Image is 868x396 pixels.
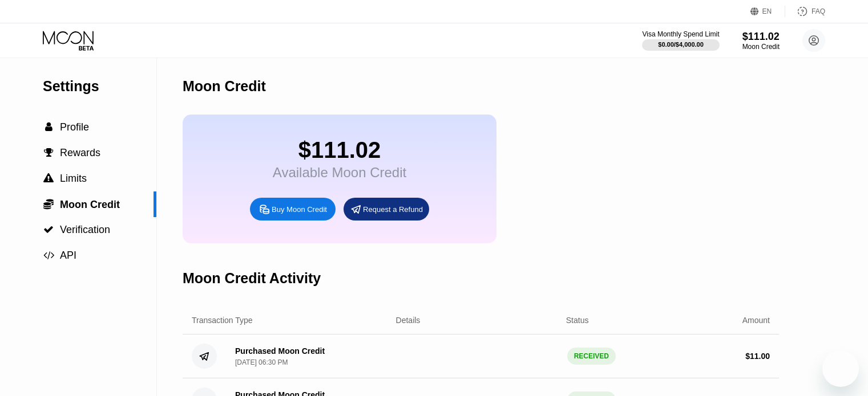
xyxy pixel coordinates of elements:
div:  [43,173,54,183]
div: Transaction Type [192,316,253,325]
div: Buy Moon Credit [272,205,327,214]
div:  [43,198,54,210]
div: $0.00 / $4,000.00 [658,41,704,48]
span: Profile [60,121,89,133]
div: $111.02 [742,31,780,43]
div: Moon Credit [742,43,780,51]
div: Available Moon Credit [273,165,406,181]
div: Request a Refund [363,205,423,214]
div: Buy Moon Credit [250,198,336,221]
span: Rewards [60,147,100,158]
div:  [43,122,54,132]
iframe: Button to launch messaging window [822,350,859,387]
div: $111.02 [273,137,406,163]
div:  [43,148,54,158]
div: Status [566,316,589,325]
div: [DATE] 06:30 PM [235,358,288,366]
span: Limits [60,173,87,184]
div: Details [396,316,421,325]
span:  [43,224,54,235]
span: Moon Credit [60,199,120,210]
span:  [43,198,54,210]
span:  [44,148,54,158]
span:  [43,250,54,260]
div: Request a Refund [344,198,429,221]
div: $111.02Moon Credit [742,31,780,51]
div: Amount [742,316,770,325]
div: Moon Credit [183,78,266,95]
div: EN [762,7,772,15]
div: EN [750,6,785,17]
div: RECEIVED [567,348,616,365]
span:  [43,173,54,183]
div: Moon Credit Activity [183,270,321,287]
div:  [43,224,54,235]
div: FAQ [785,6,825,17]
span:  [45,122,53,132]
div:  [43,250,54,260]
div: $ 11.00 [745,352,770,361]
span: Verification [60,224,110,235]
span: API [60,250,76,261]
div: FAQ [812,7,825,15]
div: Visa Monthly Spend Limit$0.00/$4,000.00 [642,30,719,51]
div: Settings [43,78,156,95]
div: Visa Monthly Spend Limit [642,30,719,38]
div: Purchased Moon Credit [235,346,325,356]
